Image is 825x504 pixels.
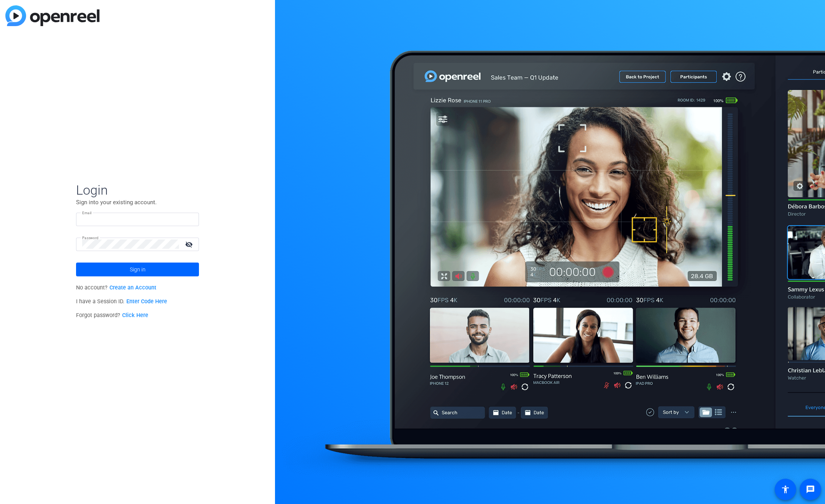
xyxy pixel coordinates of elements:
span: I have a Session ID. [76,298,167,305]
span: Sign in [130,260,146,279]
a: Enter Code Here [126,298,167,305]
mat-icon: message [806,485,815,494]
span: Forgot password? [76,312,148,319]
mat-icon: visibility_off [181,239,199,250]
mat-icon: accessibility [781,485,790,494]
p: Sign into your existing account. [76,198,199,207]
span: Login [76,182,199,198]
span: No account? [76,284,156,291]
a: Click Here [122,312,148,319]
a: Create an Account [109,284,156,291]
mat-label: Password [82,236,99,240]
mat-label: Email [82,211,92,215]
img: blue-gradient.svg [5,5,99,26]
button: Sign in [76,263,199,276]
input: Enter Email Address [82,215,193,224]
